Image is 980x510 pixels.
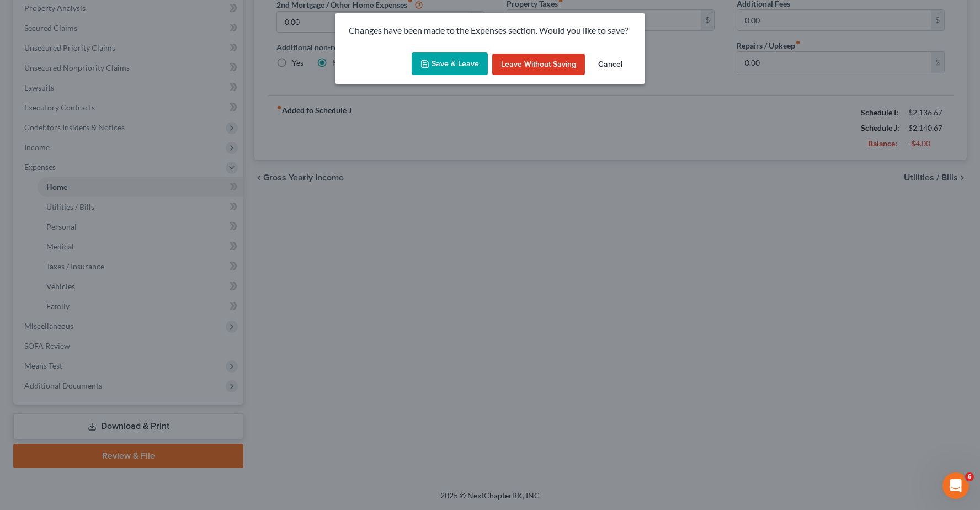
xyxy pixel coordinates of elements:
[349,24,631,37] p: Changes have been made to the Expenses section. Would you like to save?
[492,54,585,76] button: Leave without Saving
[589,54,631,76] button: Cancel
[412,52,488,76] button: Save & Leave
[942,472,969,499] iframe: Intercom live chat
[965,472,974,481] span: 6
